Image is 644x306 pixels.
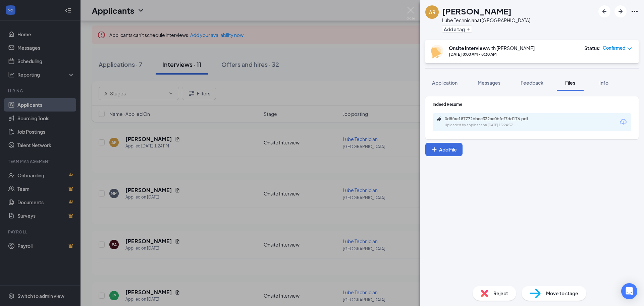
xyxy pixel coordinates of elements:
[431,146,438,153] svg: Plus
[565,80,575,86] span: Files
[619,118,627,126] svg: Download
[616,7,625,15] svg: ArrowRight
[599,80,608,86] span: Info
[437,116,442,122] svg: Paperclip
[442,26,472,33] button: PlusAdd a tag
[603,45,626,51] span: Confirmed
[466,27,470,31] svg: Plus
[600,7,608,15] svg: ArrowLeftNew
[614,5,627,17] button: ArrowRight
[493,290,508,297] span: Reject
[598,5,610,17] button: ArrowLeftNew
[449,45,535,51] div: with [PERSON_NAME]
[631,7,639,15] svg: Ellipses
[425,143,463,156] button: Add FilePlus
[584,45,601,51] div: Status :
[437,116,545,128] a: Paperclip0d8fae187772bbec332ae0bfcf7dd176.pdfUploaded by applicant on [DATE] 13:24:37
[546,290,578,297] span: Move to stage
[627,46,632,51] span: down
[449,51,535,57] div: [DATE] 8:00 AM - 8:30 AM
[445,123,545,128] div: Uploaded by applicant on [DATE] 13:24:37
[442,17,530,24] div: Lube Technician at [GEOGRAPHIC_DATA]
[442,5,512,17] h1: [PERSON_NAME]
[521,80,543,86] span: Feedback
[433,101,631,107] div: Indeed Resume
[449,45,487,51] b: Onsite Interview
[621,283,637,299] div: Open Intercom Messenger
[432,80,458,86] span: Application
[429,9,435,15] div: AR
[445,116,539,122] div: 0d8fae187772bbec332ae0bfcf7dd176.pdf
[478,80,500,86] span: Messages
